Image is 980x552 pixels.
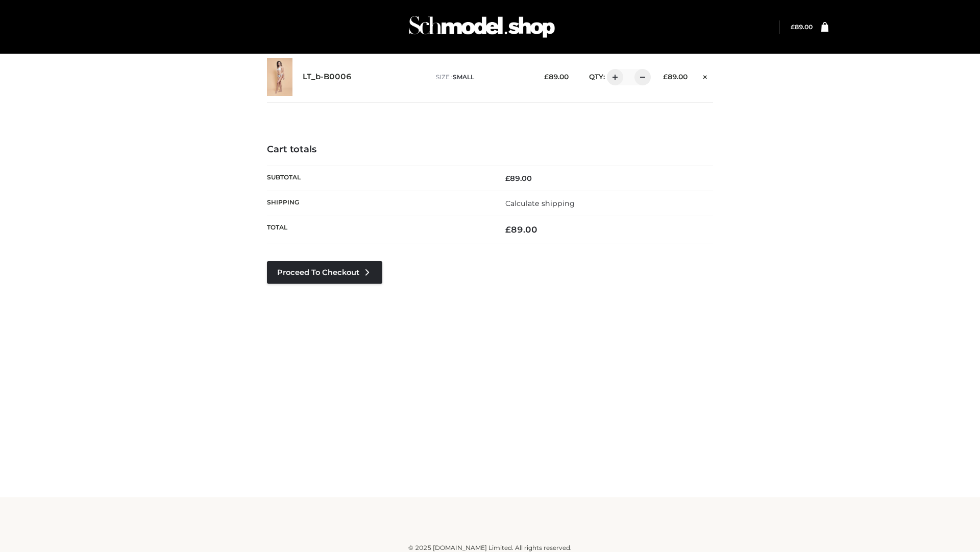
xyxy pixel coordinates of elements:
span: £ [791,23,795,31]
span: £ [544,73,549,81]
a: Remove this item [698,69,713,82]
span: £ [663,73,668,81]
bdi: 89.00 [663,73,688,81]
th: Shipping [267,191,490,216]
bdi: 89.00 [505,174,532,183]
bdi: 89.00 [791,23,813,31]
bdi: 89.00 [544,73,569,81]
div: QTY: [579,69,647,85]
th: Total [267,216,490,243]
a: Calculate shipping [505,199,575,208]
a: Proceed to Checkout [267,261,382,284]
span: £ [505,174,510,183]
p: size : [436,73,528,82]
a: LT_b-B0006 [303,72,352,82]
th: Subtotal [267,166,490,191]
bdi: 89.00 [505,224,537,235]
img: Schmodel Admin 964 [405,7,558,47]
span: £ [505,224,511,235]
a: £89.00 [791,23,813,31]
h4: Cart totals [267,144,713,155]
span: SMALL [453,73,474,81]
